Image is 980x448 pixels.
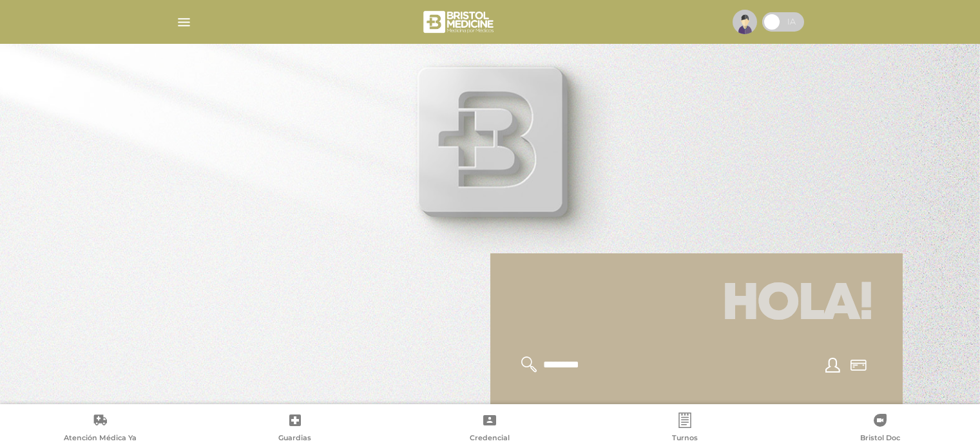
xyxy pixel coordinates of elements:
a: Guardias [198,413,393,445]
img: bristol-medicine-blanco.png [421,6,498,37]
a: Credencial [392,413,588,445]
a: Bristol Doc [782,413,977,445]
a: Turnos [588,413,783,445]
span: Guardias [278,433,311,445]
span: Credencial [470,433,510,445]
h1: Hola! [506,269,887,341]
span: Atención Médica Ya [64,433,137,445]
span: Turnos [672,433,698,445]
img: Cober_menu-lines-white.svg [176,14,192,30]
a: Atención Médica Ya [3,413,198,445]
img: profile-placeholder.svg [733,10,757,34]
span: Bristol Doc [860,433,900,445]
